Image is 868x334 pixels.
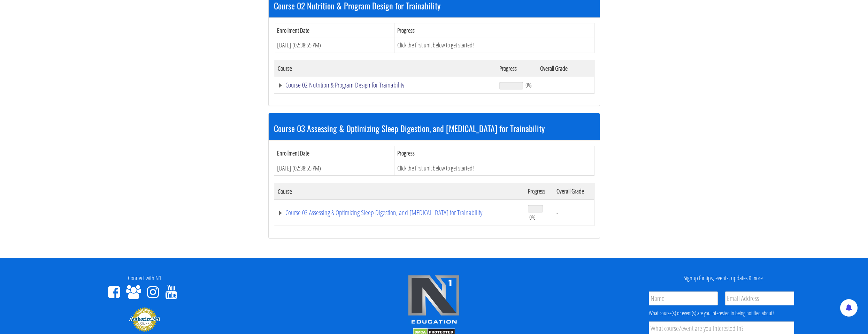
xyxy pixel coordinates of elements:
td: Click the first unit below to get started! [394,38,594,53]
h3: Course 02 Nutrition & Program Design for Trainability [274,1,594,10]
img: n1-edu-logo [408,275,460,326]
h4: Signup for tips, events, updates & more [584,275,863,282]
h3: Course 03 Assessing & Optimizing Sleep Digestion, and [MEDICAL_DATA] for Trainability [274,124,594,133]
th: Progress [496,60,536,77]
td: - [537,77,594,93]
input: Email Address [725,291,794,305]
div: What course(s) or event(s) are you interested in being notified about? [649,309,794,317]
a: Course 02 Nutrition & Program Design for Trainability [278,82,493,89]
th: Progress [394,146,594,161]
h4: Connect with N1 [5,275,284,282]
th: Overall Grade [537,60,594,77]
td: - [553,200,594,226]
th: Progress [394,23,594,38]
th: Course [274,183,524,200]
img: Authorize.Net Merchant - Click to Verify [129,307,160,332]
th: Enrollment Date [274,146,394,161]
td: [DATE] (02:38:55 PM) [274,38,394,53]
td: Click the first unit below to get started! [394,161,594,176]
input: Name [649,291,718,305]
th: Enrollment Date [274,23,394,38]
span: 0% [525,81,532,89]
td: [DATE] (02:38:55 PM) [274,161,394,176]
th: Progress [524,183,553,200]
th: Overall Grade [553,183,594,200]
span: 0% [529,213,536,221]
a: Course 03 Assessing & Optimizing Sleep Digestion, and [MEDICAL_DATA] for Trainability [278,209,521,216]
th: Course [274,60,496,77]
